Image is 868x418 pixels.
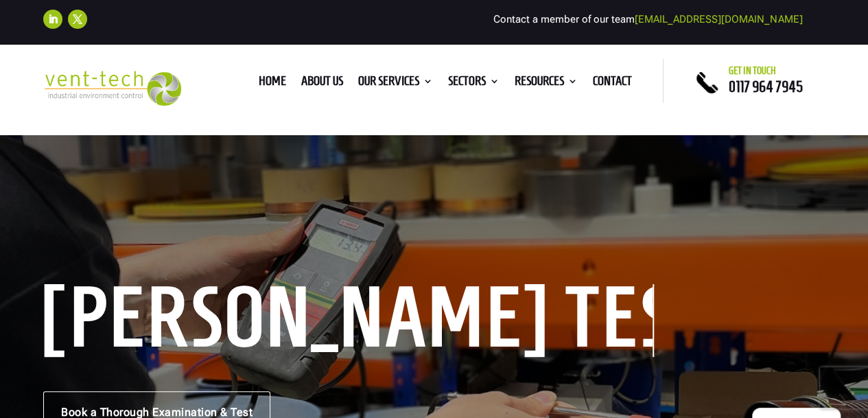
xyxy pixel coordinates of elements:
a: Sectors [448,76,500,91]
img: 2023-09-27T08_35_16.549ZVENT-TECH---Clear-background [43,71,180,106]
a: 0117 964 7945 [728,78,802,95]
h1: [PERSON_NAME] Testing [43,284,654,357]
a: Our Services [358,76,433,91]
a: Follow on LinkedIn [43,10,62,29]
a: About us [301,76,343,91]
a: Contact [593,76,632,91]
a: [EMAIL_ADDRESS][DOMAIN_NAME] [635,13,802,25]
span: Contact a member of our team [493,13,802,25]
a: Follow on X [68,10,87,29]
a: Resources [515,76,578,91]
a: Home [259,76,286,91]
span: Get in touch [728,65,775,76]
